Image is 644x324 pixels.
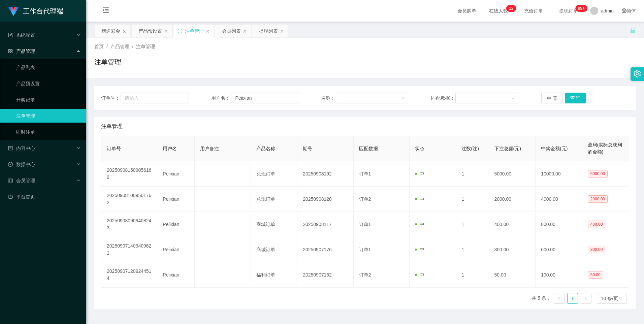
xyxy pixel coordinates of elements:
a: 产品列表 [16,61,81,74]
td: 300.00 [489,237,536,262]
span: 用户名： [211,95,231,102]
i: 图标: global [622,8,626,13]
a: 图标: dashboard平台首页 [8,190,81,203]
td: 2000.00 [489,187,536,212]
td: 50.00 [489,262,536,288]
td: 1 [456,187,489,212]
h1: 工作台代理端 [23,0,63,22]
td: 20250907152 [297,262,353,288]
i: 图标: close [206,29,210,33]
span: 状态 [415,146,424,151]
span: 下注总额(元) [494,146,521,151]
td: 商城订单 [251,237,298,262]
span: 系统配置 [8,32,35,38]
span: 盈利(实际总获利的金额) [588,142,622,155]
span: 2000.00 [588,195,608,203]
span: 订单2 [359,272,371,278]
h1: 注单管理 [94,57,121,67]
span: / [132,44,133,49]
span: 订单2 [359,196,371,202]
sup: 12 [506,5,516,12]
span: 产品管理 [110,44,129,49]
i: 图标: menu-fold [94,0,117,22]
td: 4000.00 [536,187,582,212]
i: 图标: down [511,96,515,101]
td: Peiixian [157,237,195,262]
i: 图标: down [401,96,405,101]
i: 图标: right [584,297,588,301]
input: 请输入 [121,93,189,103]
span: 订单号： [101,95,121,102]
i: 图标: profile [8,146,13,151]
td: 202509071209244514 [101,262,157,288]
span: 用户名 [163,146,177,151]
span: 5000.00 [588,170,608,177]
i: 图标: table [8,178,13,183]
td: 1 [456,262,489,288]
td: 1 [456,161,489,187]
p: 1 [509,5,511,12]
td: 202509071409409621 [101,237,157,262]
sup: 1115 [575,5,587,12]
i: 图标: close [122,29,126,33]
span: 用户备注 [200,146,219,151]
p: 2 [511,5,514,12]
span: 50.00 [588,271,603,279]
li: 上一页 [554,293,565,304]
div: 产品预设置 [138,25,162,37]
span: 中 [415,272,424,278]
a: 即时注单 [16,125,81,139]
i: 图标: close [243,29,247,33]
td: 202509081509056169 [101,161,157,187]
a: 产品预设置 [16,77,81,90]
span: 首页 [94,44,104,49]
a: 工作台代理端 [8,8,63,13]
td: 20250908117 [297,212,353,237]
a: 1 [568,293,578,303]
i: 图标: setting [634,70,641,77]
span: 在线人数 [486,8,511,13]
td: 800.00 [536,212,582,237]
span: 订单1 [359,247,371,252]
i: 图标: close [164,29,168,33]
td: 商城订单 [251,212,298,237]
span: 充值订单 [521,8,546,13]
td: 兑现订单 [251,161,298,187]
span: 中 [415,222,424,227]
div: 注单管理 [185,25,204,37]
span: 数据中心 [8,162,35,167]
span: 内容中心 [8,145,35,151]
div: 10 条/页 [601,293,618,303]
span: 匹配数据 [359,146,378,151]
span: 注数(注) [461,146,479,151]
span: 期号 [303,146,312,151]
td: Peiixian [157,161,195,187]
div: 赠送彩金 [101,25,120,37]
a: 开奖记录 [16,93,81,106]
span: 中 [415,171,424,176]
i: 图标: down [618,296,622,301]
td: 5000.00 [489,161,536,187]
span: 订单号 [107,146,121,151]
td: 600.00 [536,237,582,262]
i: 图标: unlock [630,27,636,33]
li: 下一页 [581,293,591,304]
i: 图标: left [557,297,561,301]
span: 400.00 [588,221,606,228]
span: 名称： [321,95,336,102]
span: 中奖金额(元) [541,146,568,151]
button: 重 置 [541,93,563,103]
i: 图标: sync [178,29,182,33]
span: 300.00 [588,246,606,253]
li: 1 [567,293,578,304]
span: 产品名称 [256,146,275,151]
td: 兑现订单 [251,187,298,212]
span: 匹配数据： [431,95,455,102]
td: 202509081009501762 [101,187,157,212]
td: Peiixian [157,187,195,212]
div: 会员列表 [222,25,241,37]
td: Peiixian [157,212,195,237]
td: 100.00 [536,262,582,288]
span: 提现订单 [556,8,581,13]
td: 1 [456,212,489,237]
